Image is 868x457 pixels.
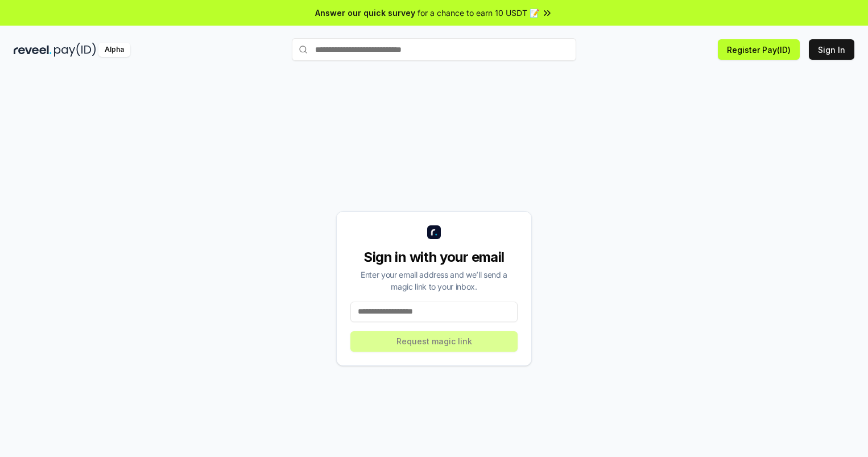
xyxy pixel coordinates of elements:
div: Sign in with your email [350,248,518,266]
button: Register Pay(ID) [718,39,800,60]
div: Alpha [98,43,130,57]
span: for a chance to earn 10 USDT 📝 [418,7,539,19]
img: logo_small [427,225,441,239]
img: reveel_dark [14,43,52,57]
div: Enter your email address and we’ll send a magic link to your inbox. [350,269,518,293]
img: pay_id [54,43,96,57]
span: Answer our quick survey [315,7,415,19]
button: Sign In [809,39,854,60]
